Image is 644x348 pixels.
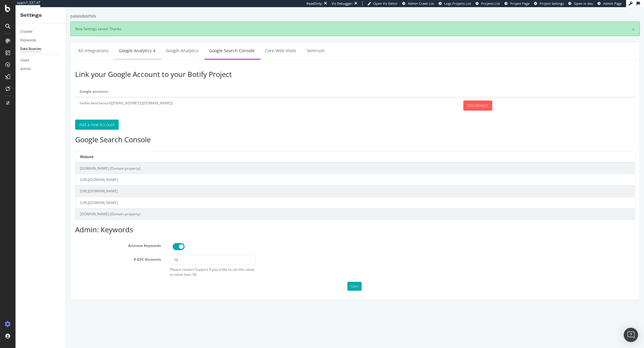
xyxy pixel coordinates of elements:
[9,167,569,178] td: [URL][DOMAIN_NAME]
[476,1,500,6] a: Projects List
[402,1,434,6] a: Admin Crawl List
[9,90,393,106] td: hadile.benchaouch[[EMAIL_ADDRESS][DOMAIN_NAME]]
[9,219,569,226] h3: Admin: Keywords
[397,93,426,103] input: Disconnect
[504,1,530,6] a: Project Page
[510,1,530,6] span: Project Page
[20,29,32,35] div: Crawler
[20,66,31,72] div: Admin
[306,1,323,6] div: ReadOnly:
[7,35,47,52] a: All integrations
[20,29,62,35] a: Crawler
[373,1,398,6] span: Open Viz Editor
[367,1,398,6] a: Open Viz Editor
[624,328,638,342] div: Open Intercom Messenger
[20,46,62,52] a: Data Sources
[138,35,193,52] a: Google Search Console
[603,1,622,6] span: Admin Page
[20,57,62,64] a: Users
[565,19,569,25] a: ×
[9,190,569,201] td: [URL][DOMAIN_NAME]
[48,35,94,52] a: Google Analytics 4
[20,66,62,72] a: Admin
[20,46,41,52] div: Data Sources
[9,112,52,123] button: Add a new Account
[439,1,471,6] a: Logs Projects List
[9,63,569,71] h3: Link your Google Account to your Botify Project
[9,79,393,90] th: Google accounts
[568,1,593,6] a: Open in dev
[281,275,295,284] button: Save
[574,1,593,6] span: Open in dev
[408,1,434,6] span: Admin Crawl List
[4,234,99,241] label: Activate Keywords
[194,35,235,52] a: Core Web Vitals
[104,260,190,270] div: Please contact Support if you'd like to set this value to more than 50.
[20,37,62,44] a: Keywords
[597,1,622,6] a: Admin Page
[481,1,500,6] span: Projects List
[20,12,61,19] div: Settings
[4,248,99,255] label: # GSC Accounts
[20,37,36,44] div: Keywords
[9,201,569,212] td: [DOMAIN_NAME] (Domain property)
[332,1,353,6] div: Viz Debugger:
[534,1,564,6] a: Project Settings
[444,1,471,6] span: Logs Projects List
[9,178,569,190] td: [URL][DOMAIN_NAME]
[9,155,569,167] td: [DOMAIN_NAME] (Domain property)
[540,1,564,6] span: Project Settings
[4,6,30,12] div: palaisdesthés
[9,144,569,155] th: Website
[95,35,137,52] a: Google Analytics
[20,57,29,64] div: Users
[236,35,263,52] a: Semrush
[4,14,574,29] div: New Settings saved. Thanks.
[9,129,569,136] h3: Google Search Console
